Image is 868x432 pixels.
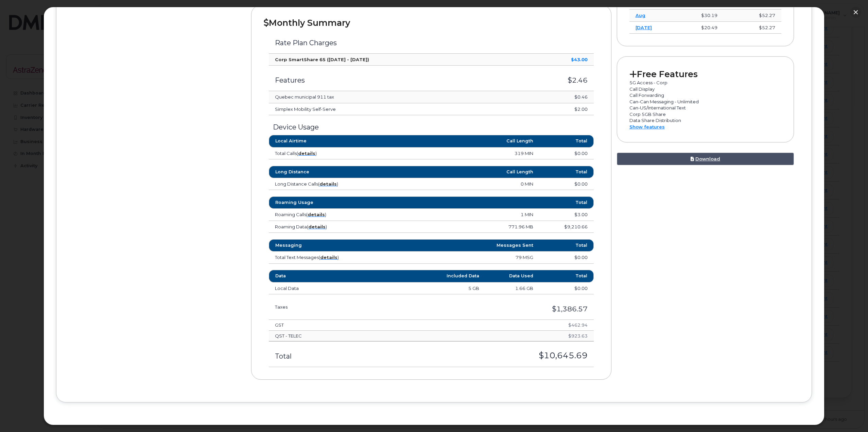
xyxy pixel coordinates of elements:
[518,103,593,116] td: $2.00
[629,99,782,105] p: Can-Can Messaging - Unlimited
[629,105,782,111] p: Can-US/International Text
[297,151,317,156] span: ( )
[269,282,431,295] td: Local Data
[571,57,588,62] strong: $43.00
[269,91,518,103] td: Quebec municipal 911 tax
[672,22,724,34] td: $20.49
[308,224,326,229] a: details
[455,333,588,338] h4: $923.63
[404,178,539,190] td: 0 MIN
[617,153,794,165] a: Download
[636,25,652,30] a: [DATE]
[298,151,315,156] a: details
[307,224,327,229] span: ( )
[264,18,598,28] h2: Monthly Summary
[539,196,593,209] th: Total
[269,209,404,221] td: Roaming Calls
[629,69,782,79] h2: Free Features
[539,270,593,282] th: Total
[404,166,539,178] th: Call Length
[404,252,539,264] td: 79 MSG
[269,178,404,190] td: Long Distance Calls
[629,111,782,118] p: Corp 5GB Share
[275,352,367,360] h3: Total
[539,166,593,178] th: Total
[404,135,539,147] th: Call Length
[269,123,593,131] h3: Device Usage
[269,135,404,147] th: Local Airtime
[379,305,588,313] h3: $1,386.57
[306,212,326,217] span: ( )
[539,148,593,160] td: $0.00
[275,305,367,309] h3: Taxes
[431,282,485,295] td: 5 GB
[629,80,782,86] p: 5G Access - Corp
[629,86,782,92] p: Call Display
[539,135,593,147] th: Total
[308,212,325,217] a: details
[629,92,782,99] p: Call Forwarding
[539,221,593,233] td: $9,210.66
[275,323,442,327] h4: GST
[275,76,512,84] h3: Features
[269,148,404,160] td: Total Calls
[320,255,337,260] a: details
[275,333,442,338] h4: QST - TELEC
[485,282,539,295] td: 1.66 GB
[269,252,404,264] td: Total Text Messages
[672,10,724,22] td: $30.19
[269,270,431,282] th: Data
[539,209,593,221] td: $3.00
[404,148,539,160] td: 319 MIN
[629,117,782,124] p: Data Share Distribution
[431,270,485,282] th: Included Data
[539,178,593,190] td: $0.00
[269,166,404,178] th: Long Distance
[269,221,404,233] td: Roaming Data
[539,252,593,264] td: $0.00
[455,323,588,327] h4: $462.94
[724,22,781,34] td: $52.27
[404,239,539,252] th: Messages Sent
[629,124,665,129] a: Show features
[269,239,404,252] th: Messaging
[319,181,337,187] a: details
[524,76,587,84] h3: $2.46
[724,10,781,22] td: $52.27
[319,255,339,260] span: ( )
[636,13,645,18] a: Aug
[275,39,587,47] h3: Rate Plan Charges
[485,270,539,282] th: Data Used
[318,181,338,187] span: ( )
[269,196,404,209] th: Roaming Usage
[539,282,593,295] td: $0.00
[518,91,593,103] td: $0.46
[404,209,539,221] td: 1 MIN
[404,221,539,233] td: 771.96 MB
[275,57,369,62] strong: Corp SmartShare 65 ([DATE] - [DATE])
[269,103,518,116] td: Simplex Mobility Self-Serve
[379,351,588,360] h3: $10,645.69
[539,239,593,252] th: Total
